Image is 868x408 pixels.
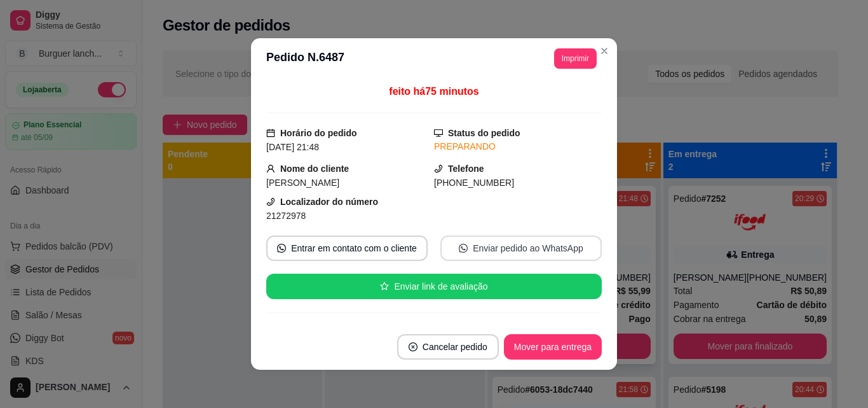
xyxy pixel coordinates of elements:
span: whats-app [277,244,286,253]
button: starEnviar link de avaliação [266,274,602,299]
span: calendar [266,129,275,137]
span: star [380,282,389,291]
span: close-circle [409,342,417,351]
span: [PHONE_NUMBER] [434,178,514,188]
button: close-circleCancelar pedido [397,334,499,360]
button: Imprimir [554,48,597,69]
span: feito há 75 minutos [389,86,478,97]
span: phone [266,197,275,206]
strong: Horário do pedido [280,128,357,138]
button: Close [594,41,614,61]
button: whats-appEntrar em contato com o cliente [266,236,428,261]
span: phone [434,164,443,173]
strong: Telefone [448,164,484,174]
div: PREPARANDO [434,140,602,153]
span: 21272978 [266,211,306,221]
span: whats-app [459,244,468,253]
span: [PERSON_NAME] [266,178,339,188]
span: desktop [434,129,443,137]
strong: Localizador do número [280,197,378,207]
span: [DATE] 21:48 [266,142,319,152]
button: whats-appEnviar pedido ao WhatsApp [440,236,602,261]
strong: Status do pedido [448,128,520,138]
strong: Nome do cliente [280,164,349,174]
h3: Pedido N. 6487 [266,48,344,69]
button: Mover para entrega [504,334,602,360]
span: user [266,164,275,173]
